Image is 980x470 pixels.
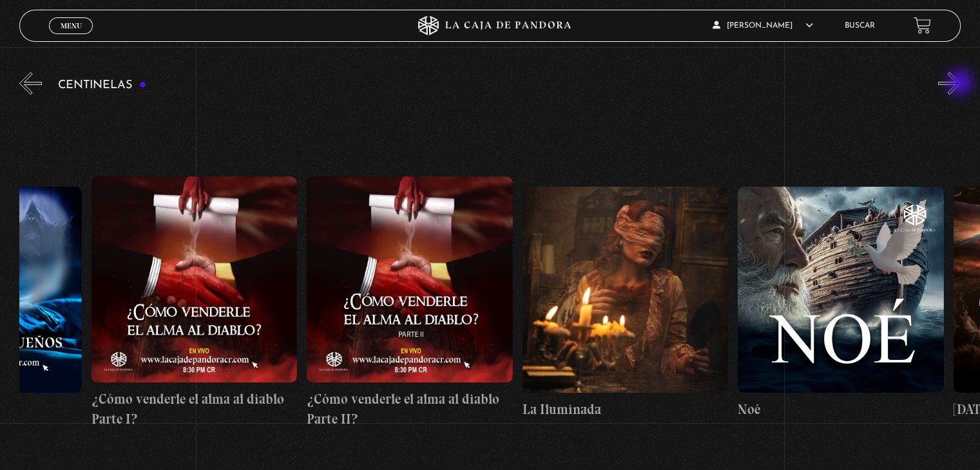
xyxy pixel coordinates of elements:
span: [PERSON_NAME] [713,22,813,30]
a: Buscar [845,22,875,30]
span: Menu [61,22,82,30]
h4: ¿Cómo venderle el alma al diablo Parte I? [91,389,297,429]
h4: ¿Cómo venderle el alma al diablo Parte II? [307,389,512,429]
span: Cerrar [56,32,86,41]
h3: Centinelas [58,79,146,91]
a: View your shopping cart [914,17,931,34]
button: Next [938,72,961,95]
h4: Noé [738,399,943,420]
h4: La Iluminada [523,399,728,420]
button: Previous [19,72,42,95]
